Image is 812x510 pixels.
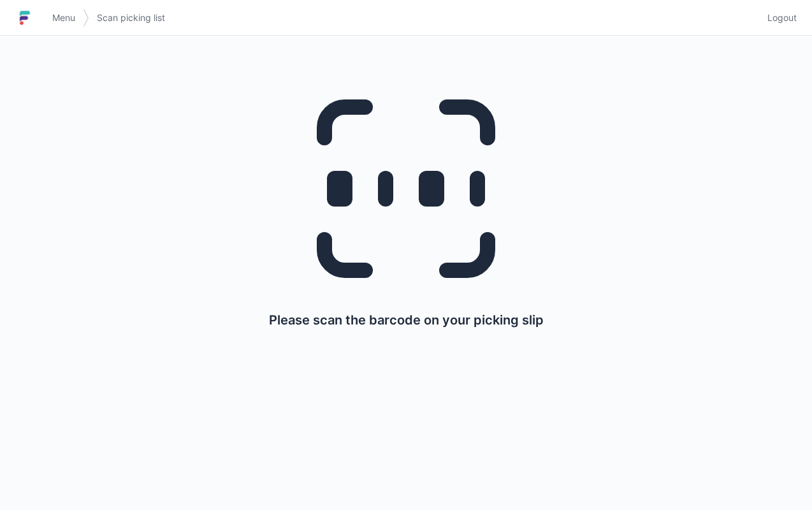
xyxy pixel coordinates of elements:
p: Please scan the barcode on your picking slip [269,311,544,329]
span: Menu [52,11,75,24]
span: Logout [767,11,797,24]
a: Logout [760,6,797,29]
a: Menu [45,6,83,29]
a: Scan picking list [89,6,173,29]
img: logo-small.jpg [15,8,34,28]
span: Scan picking list [97,11,165,24]
img: svg> [83,3,89,33]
